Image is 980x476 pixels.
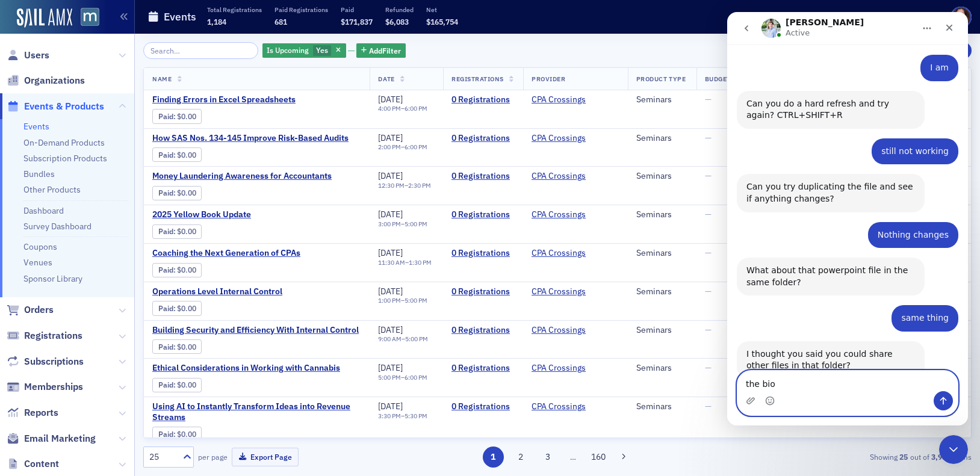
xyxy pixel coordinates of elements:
time: 6:00 PM [405,143,427,151]
span: CPA Crossings [532,401,607,412]
div: Seminars [636,171,688,182]
span: $0.00 [177,380,196,389]
a: 0 Registrations [451,133,515,144]
div: – [378,143,427,151]
div: Paid: 0 - $0 [152,263,202,277]
span: CPA Crossings [532,286,607,297]
iframe: To enrich screen reader interactions, please activate Accessibility in Grammarly extension settings [727,12,968,425]
label: per page [198,451,228,462]
a: CPA Crossings [532,401,586,412]
span: How SAS Nos. 134-145 Improve Risk-Based Audits [152,133,355,144]
img: SailAMX [81,8,99,26]
span: [DATE] [378,170,403,181]
span: $171,837 [341,17,373,26]
span: — [705,132,712,143]
span: — [705,362,712,373]
div: Seminars [636,286,688,297]
div: – [378,335,428,343]
a: Paid [158,430,173,439]
a: Building Security and Efficiency With Internal Control [152,325,359,336]
div: Seminars [636,94,688,105]
a: Memberships [7,380,83,394]
iframe: Intercom live chat [939,435,968,464]
span: $0.00 [177,188,196,197]
span: $0.00 [177,265,196,274]
span: : [158,265,177,274]
a: 0 Registrations [451,363,515,374]
span: $0.00 [177,227,196,236]
a: Coupons [23,241,57,252]
span: Add Filter [369,45,401,56]
div: – [378,105,427,113]
span: Name [152,75,172,83]
span: [DATE] [378,94,403,105]
a: 0 Registrations [451,325,515,336]
div: – [378,412,427,420]
span: Is Upcoming [267,45,309,55]
span: Orders [24,303,54,317]
a: SailAMX [17,8,72,28]
span: CPA Crossings [532,133,607,144]
button: 3 [538,447,559,468]
time: 3:00 PM [378,220,401,228]
span: CPA Crossings [532,363,607,374]
span: $0.00 [177,342,196,351]
div: Seminars [636,363,688,374]
a: CPA Crossings [532,286,586,297]
div: Paid: 0 - $0 [152,301,202,315]
span: [DATE] [378,362,403,373]
time: 4:00 PM [378,104,401,113]
time: 5:00 PM [405,296,427,304]
span: CPA Crossings [532,209,607,220]
span: : [158,150,177,159]
span: [DATE] [378,324,403,335]
span: — [705,324,712,335]
span: Events & Products [24,100,104,113]
a: Paid [158,265,173,274]
a: Subscriptions [7,355,84,368]
a: Dashboard [23,205,64,216]
span: : [158,227,177,236]
a: Subscription Products [23,153,107,164]
span: Coaching the Next Generation of CPAs [152,248,355,259]
div: Yes [262,43,346,58]
div: Showing out of items [704,451,972,462]
span: Registrations [451,75,504,83]
time: 5:00 PM [378,373,401,382]
input: Search… [143,42,258,59]
span: CPA Crossings [532,94,607,105]
button: AddFilter [356,43,406,58]
a: Content [7,457,59,471]
a: 0 Registrations [451,401,515,412]
a: Paid [158,380,173,389]
span: CPA Crossings [532,248,607,259]
span: Provider [532,75,565,83]
a: Money Laundering Awareness for Accountants [152,171,355,182]
a: Paid [158,112,173,121]
span: 2025 Yellow Book Update [152,209,355,220]
a: Paid [158,227,173,236]
div: Paid: 0 - $0 [152,109,202,123]
time: 6:00 PM [405,373,427,382]
span: Subscriptions [24,355,84,368]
